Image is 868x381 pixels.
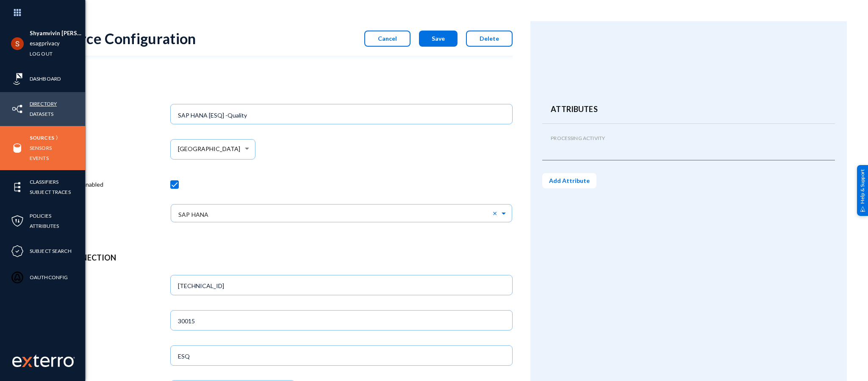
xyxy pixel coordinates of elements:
[30,28,85,39] li: Shyamvivin [PERSON_NAME] [PERSON_NAME]
[30,74,61,84] a: Dashboard
[64,252,504,263] header: Connection
[30,272,68,282] a: OAuthConfig
[432,35,445,42] span: Save
[30,187,71,197] a: Subject Traces
[549,177,590,184] span: Add Attribute
[30,153,49,163] a: Events
[30,211,51,221] a: Policies
[30,143,52,153] a: Sensors
[30,109,53,119] a: Datasets
[22,357,32,367] img: exterro-logo.svg
[30,99,57,109] a: Directory
[30,246,72,256] a: Subject Search
[178,146,240,153] span: [GEOGRAPHIC_DATA]
[11,37,24,50] img: ACg8ocLCHWB70YVmYJSZIkanuWRMiAOKj9BOxslbKTvretzi-06qRA=s96-c
[480,35,499,42] span: Delete
[30,39,60,48] a: esagprivacy
[30,177,58,187] a: Classifiers
[11,271,24,284] img: icon-oauth.svg
[56,30,196,47] div: Source Configuration
[11,142,24,154] img: icon-sources.svg
[493,209,500,217] span: Clear all
[551,104,826,115] header: Attributes
[64,81,504,92] header: Info
[857,165,868,216] div: Help & Support
[378,35,397,42] span: Cancel
[11,103,24,115] img: icon-inventory.svg
[11,73,24,85] img: icon-risk-sonar.svg
[30,221,59,231] a: Attributes
[30,133,54,143] a: Sources
[364,31,410,47] button: Cancel
[11,215,24,227] img: icon-policies.svg
[11,181,24,193] img: icon-elements.svg
[542,173,596,188] button: Add Attribute
[551,134,826,142] header: Processing Activity
[860,206,865,212] img: help_support.svg
[12,354,75,367] img: exterro-work-mark.svg
[466,31,513,47] button: Delete
[178,317,508,325] input: 39041
[30,49,53,59] a: Log out
[11,245,24,258] img: icon-compliance.svg
[419,31,458,47] button: Save
[5,3,30,22] img: app launcher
